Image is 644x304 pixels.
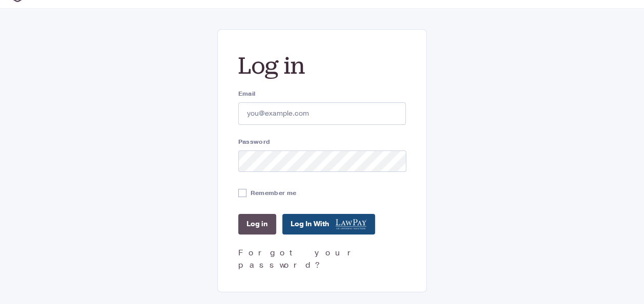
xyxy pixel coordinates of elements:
[238,137,406,146] label: Password
[238,89,406,98] label: Email
[238,50,406,81] h2: Log in
[238,214,276,234] input: Log in
[251,188,296,198] label: Remember me
[238,102,406,125] input: you@example.com
[238,247,359,271] a: Forgot your password?
[282,214,375,234] a: Log In With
